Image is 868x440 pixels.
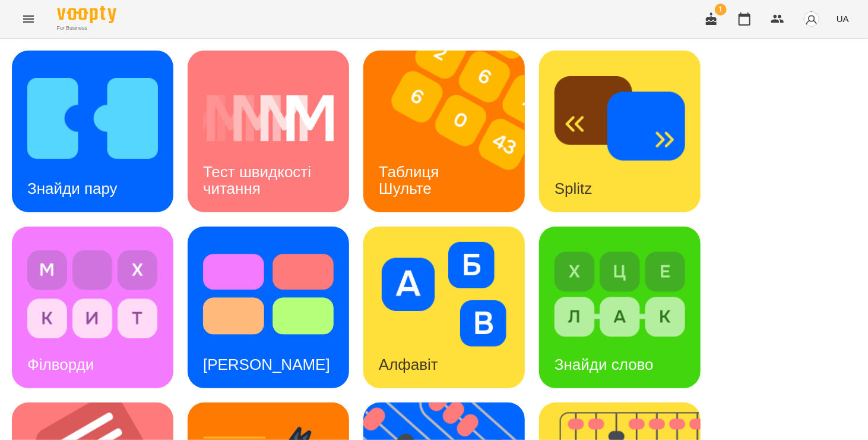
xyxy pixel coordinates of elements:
img: Знайди слово [555,242,685,347]
img: Алфавіт [379,242,509,347]
button: UA [832,8,854,30]
h3: Знайди пару [27,180,118,197]
a: Знайди словоЗнайди слово [539,227,701,388]
img: Таблиця Шульте [363,51,540,212]
h3: Splitz [555,180,593,197]
img: avatar_s.png [803,11,820,27]
h3: Тест швидкості читання [203,163,315,197]
span: 1 [715,4,727,15]
img: Знайди пару [27,66,158,171]
img: Філворди [27,242,158,347]
a: ФілвордиФілворди [12,227,173,388]
h3: Філворди [27,356,94,373]
img: Тест швидкості читання [203,66,334,171]
h3: Знайди слово [555,356,654,373]
a: АлфавітАлфавіт [363,227,525,388]
img: Voopty Logo [57,6,116,23]
h3: Алфавіт [379,356,438,373]
a: Тест Струпа[PERSON_NAME] [188,227,349,388]
a: SplitzSplitz [539,51,701,212]
button: Menu [14,5,43,33]
img: Splitz [555,66,685,171]
a: Тест швидкості читанняТест швидкості читання [188,51,349,212]
img: Тест Струпа [203,242,334,347]
h3: Таблиця Шульте [379,163,443,197]
a: Знайди паруЗнайди пару [12,51,173,212]
a: Таблиця ШультеТаблиця Шульте [363,51,525,212]
span: For Business [57,24,116,32]
h3: [PERSON_NAME] [203,356,330,373]
span: UA [837,12,849,25]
